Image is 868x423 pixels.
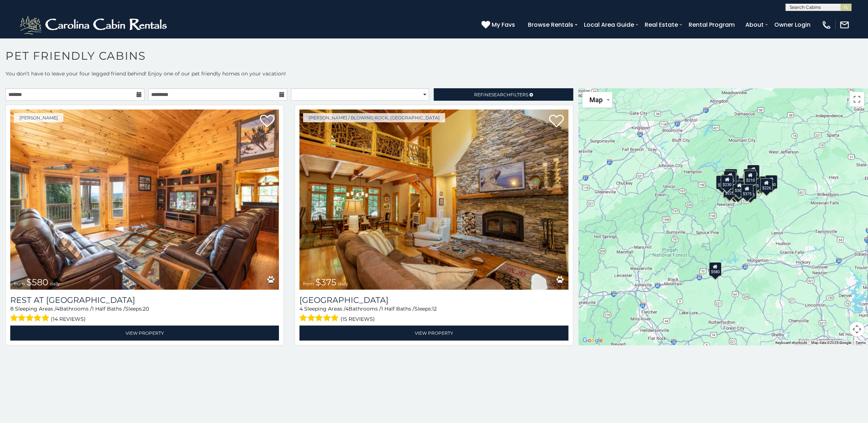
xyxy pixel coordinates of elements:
div: $325 [725,169,737,183]
div: $930 [765,175,777,189]
div: $305 [733,181,745,195]
h3: Rest at Mountain Crest [10,295,279,305]
a: [PERSON_NAME] [14,113,63,122]
span: 1 Half Baths / [381,305,414,312]
a: Real Estate [641,18,682,31]
div: Sleeping Areas / Bathrooms / Sleeps: [299,305,568,324]
a: Owner Login [771,18,814,31]
a: About [742,18,767,31]
span: 4 [56,305,59,312]
a: My Favs [481,20,517,30]
div: $355 [723,184,735,198]
span: 4 [299,305,303,312]
span: $580 [26,277,48,287]
a: Mountain Song Lodge from $375 daily [299,110,568,290]
div: $425 [724,171,736,185]
button: Map camera controls [850,322,864,337]
button: Change map style [582,92,612,108]
a: Rest at Mountain Crest from $580 daily [10,110,279,290]
span: Map [590,96,603,104]
div: $580 [709,262,722,276]
a: Terms (opens in new tab) [856,341,866,345]
img: mail-regular-white.png [839,20,850,30]
a: View Property [299,326,568,341]
span: 1 Half Baths / [92,305,125,312]
div: $225 [723,183,736,197]
a: View Property [10,326,279,341]
a: Browse Rentals [524,18,577,31]
span: Search [491,92,510,97]
a: RefineSearchFilters [434,88,573,101]
div: $210 [744,171,757,185]
div: $260 [716,175,729,189]
img: White-1-2.png [18,14,170,36]
button: Toggle fullscreen view [850,92,864,107]
div: $226 [760,178,773,192]
a: Local Area Guide [580,18,638,31]
a: Rest at [GEOGRAPHIC_DATA] [10,295,279,305]
img: phone-regular-white.png [822,20,832,30]
span: Map data ©2025 Google [811,341,851,345]
a: Open this area in Google Maps (opens a new window) [581,336,605,345]
a: Add to favorites [260,114,275,129]
a: Rental Program [685,18,738,31]
span: $375 [316,277,336,287]
span: 20 [143,305,149,312]
div: $380 [755,176,768,190]
div: $230 [721,175,733,189]
span: 4 [345,305,349,312]
span: from [14,281,25,286]
span: from [303,281,314,286]
h3: Mountain Song Lodge [299,295,568,305]
div: Sleeping Areas / Bathrooms / Sleeps: [10,305,279,324]
span: 8 [10,305,14,312]
span: daily [50,281,60,286]
span: My Favs [492,20,515,29]
img: Google [581,336,605,345]
img: Mountain Song Lodge [299,110,568,290]
div: $375 [741,184,753,198]
a: [PERSON_NAME] / Blowing Rock, [GEOGRAPHIC_DATA] [303,113,445,122]
img: Rest at Mountain Crest [10,110,279,290]
span: (14 reviews) [51,314,86,324]
span: daily [338,281,348,286]
div: $320 [747,165,760,179]
span: Refine Filters [474,92,528,97]
button: Keyboard shortcuts [775,340,807,345]
div: $360 [744,169,756,183]
a: [GEOGRAPHIC_DATA] [299,295,568,305]
span: (15 reviews) [340,314,375,324]
span: 12 [432,305,437,312]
